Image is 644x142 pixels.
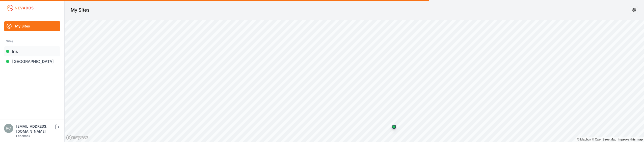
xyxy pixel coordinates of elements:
div: [EMAIL_ADDRESS][DOMAIN_NAME] [16,124,54,134]
canvas: Map [65,20,644,142]
a: Iris [4,46,60,56]
a: My Sites [4,21,60,31]
a: Mapbox [577,138,591,141]
a: Map feedback [618,138,643,141]
h1: My Sites [71,7,90,14]
img: rono@prim.com [4,124,13,133]
img: Nevados [6,4,34,12]
a: [GEOGRAPHIC_DATA] [4,56,60,66]
div: Sites [6,38,58,44]
a: Mapbox logo [66,135,88,140]
a: OpenStreetMap [592,138,616,141]
a: Feedback [16,134,30,138]
div: Map marker [389,122,399,132]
